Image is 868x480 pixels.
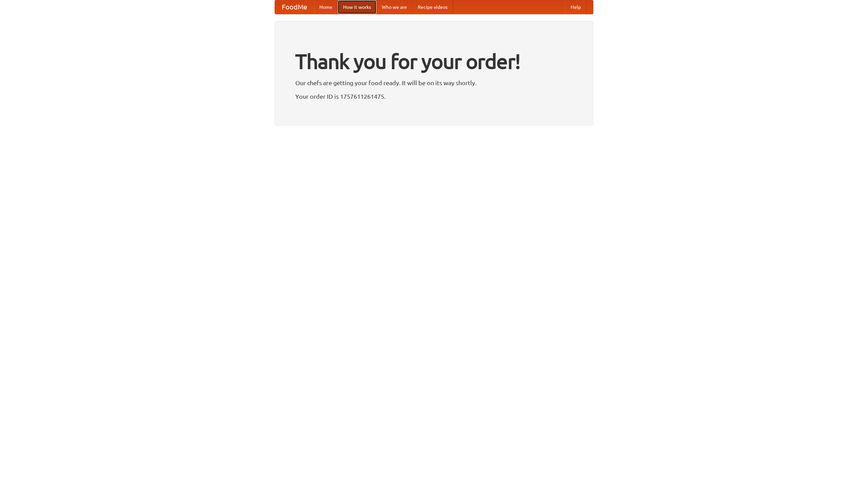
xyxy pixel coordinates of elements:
[565,0,586,14] a: Help
[412,0,453,14] a: Recipe videos
[275,0,314,14] a: FoodMe
[314,0,338,14] a: Home
[295,45,573,78] h1: Thank you for your order!
[338,0,376,14] a: How it works
[376,0,412,14] a: Who we are
[295,78,573,88] p: Our chefs are getting your food ready. It will be on its way shortly.
[295,91,573,101] p: Your order ID is 1757611261475.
